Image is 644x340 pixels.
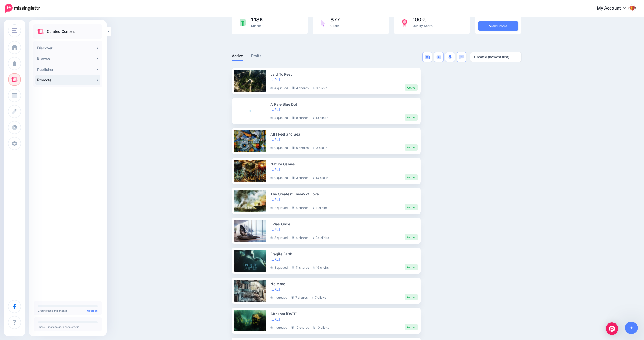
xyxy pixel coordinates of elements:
img: article-blue.png [425,55,430,59]
div: Open Intercom Messenger [606,322,618,335]
li: 8 shares [292,114,308,121]
li: Active [405,234,418,240]
img: pointer-grey.png [313,207,314,209]
li: Active [405,174,418,180]
li: Active [405,324,418,330]
p: Curated Content [47,28,75,35]
img: clock-grey-darker.png [270,147,273,149]
a: Publishers [35,65,100,75]
div: Altruism [DATE] [270,311,418,317]
a: Promote [35,75,100,85]
li: 13 clicks [313,114,328,121]
img: pointer-grey.png [313,87,315,89]
span: Quality Score [413,24,433,28]
li: 4 shares [292,84,309,91]
li: 3 queued [270,234,288,240]
a: Active [232,53,243,59]
span: Clicks [330,24,339,28]
a: View Profile [478,21,518,31]
img: share-grey.png [292,206,294,209]
span: 877 [330,17,340,22]
li: 4 shares [292,204,308,210]
li: 3 queued [270,264,288,270]
a: Discover [35,43,100,53]
li: 4 queued [270,84,288,91]
li: 0 queued [270,174,288,180]
img: clock-grey-darker.png [270,87,273,89]
img: share-grey.png [292,266,294,269]
li: 4 queued [270,114,288,121]
div: Laid To Rest [270,72,418,77]
li: 0 shares [292,144,309,151]
a: [URL] [270,107,280,112]
button: Created (newest first) [470,52,521,62]
img: clock-grey-darker.png [270,326,273,329]
img: share-grey.png [292,146,295,149]
img: microphone.png [448,55,452,59]
li: 7 shares [291,294,308,300]
div: All I Feel and Sea [270,131,418,137]
a: [URL] [270,137,280,142]
li: 3 shares [292,174,308,180]
img: share-grey.png [291,326,294,329]
li: 16 clicks [313,264,329,270]
div: Created (newest first) [474,54,515,59]
img: clock-grey-darker.png [270,266,273,269]
img: pointer-grey.png [312,296,314,299]
img: clock-grey-darker.png [270,177,273,179]
li: Active [405,114,418,121]
a: Browse [35,53,100,64]
div: Natura Games [270,161,418,167]
li: 24 clicks [313,234,329,240]
img: share-grey.png [291,296,294,299]
a: [URL] [270,77,280,82]
span: Shares [251,24,261,28]
img: menu.png [12,28,17,33]
li: Active [405,84,418,91]
img: share-green.png [240,19,246,26]
div: A Pale Blue Dot [270,101,418,107]
img: curate.png [37,29,44,34]
img: share-grey.png [292,176,295,179]
li: 2 queued [270,204,288,210]
img: clock-grey-darker.png [270,296,273,299]
li: 0 clicks [313,144,327,151]
img: pointer-grey.png [313,177,314,179]
li: Active [405,294,418,300]
div: No More [270,281,418,287]
img: prize-red.png [402,19,407,27]
li: 10 shares [291,324,309,330]
li: 7 clicks [313,204,327,210]
img: pointer-grey.png [313,147,315,149]
img: share-grey.png [292,86,295,89]
img: chat-square-blue.png [459,55,464,59]
a: [URL] [270,317,280,321]
li: 0 clicks [313,84,327,91]
img: clock-grey-darker.png [270,117,273,119]
img: video-blue.png [436,55,441,59]
img: Missinglettr [5,4,40,13]
li: Active [405,144,418,151]
img: share-grey.png [292,236,294,239]
img: clock-grey-darker.png [270,207,273,209]
div: Fragile Earth [270,251,418,257]
div: I Was Once [270,221,418,227]
li: 1 queued [270,324,287,330]
img: pointer-purple.png [321,19,325,27]
li: Active [405,204,418,210]
img: pointer-grey.png [313,266,315,269]
span: 1.18K [251,17,263,22]
img: clock-grey-darker.png [270,236,273,239]
li: 11 shares [292,264,309,270]
img: share-grey.png [292,116,295,119]
li: 7 clicks [312,294,326,300]
a: [URL] [270,197,280,202]
li: 1 queued [270,294,287,300]
a: [URL] [270,227,280,232]
img: pointer-grey.png [313,236,314,239]
li: 10 clicks [313,324,329,330]
div: The Greatest Enemy of Love [270,191,418,197]
li: 4 shares [292,234,308,240]
a: [URL] [270,287,280,291]
a: My Account [592,2,636,15]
